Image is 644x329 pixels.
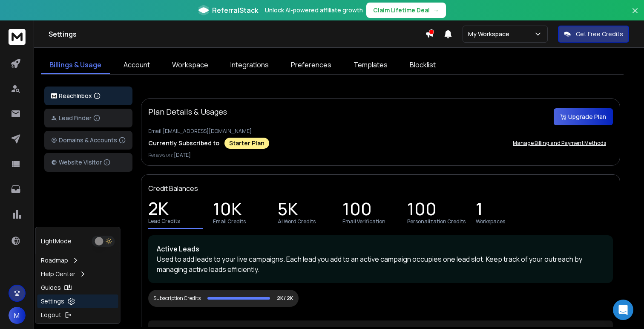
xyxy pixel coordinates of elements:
[401,56,444,74] a: Blocklist
[41,56,110,74] a: Billings & Usage
[476,205,483,216] p: 1
[41,283,61,292] p: Guides
[476,218,505,225] p: Workspaces
[153,295,201,302] div: Subscription Credits
[468,30,513,38] p: My Workspace
[506,135,613,152] button: Manage Billing and Payment Methods
[513,140,606,147] p: Manage Billing and Payment Methods
[213,205,242,216] p: 10K
[277,295,293,302] p: 2K/ 2K
[148,152,613,159] p: Renews on:
[41,237,72,245] p: Light Mode
[265,6,363,14] p: Unlock AI-powered affiliate growth
[345,56,396,74] a: Templates
[148,128,613,135] p: Email: [EMAIL_ADDRESS][DOMAIN_NAME]
[9,307,26,324] button: M
[213,218,246,225] p: Email Credits
[148,183,198,193] p: Credit Balances
[342,205,372,216] p: 100
[558,26,629,43] button: Get Free Credits
[44,153,132,172] button: Website Visitor
[148,204,169,216] p: 2K
[212,5,258,15] span: ReferralStack
[282,56,340,74] a: Preferences
[41,270,75,278] p: Help Center
[224,138,269,149] div: Starter Plan
[613,300,633,320] div: Open Intercom Messenger
[554,108,613,125] button: Upgrade Plan
[576,30,623,38] p: Get Free Credits
[433,6,439,14] span: →
[115,56,158,74] a: Account
[222,56,277,74] a: Integrations
[366,3,446,18] button: Claim Lifetime Deal→
[41,311,61,319] p: Logout
[51,93,57,99] img: logo
[342,218,385,225] p: Email Verification
[44,87,132,105] button: ReachInbox
[407,218,466,225] p: Personalization Credits
[37,294,118,308] a: Settings
[148,106,227,118] p: Plan Details & Usages
[630,5,641,26] button: Close banner
[164,56,217,74] a: Workspace
[41,256,68,265] p: Roadmap
[278,218,316,225] p: AI Word Credits
[37,267,118,281] a: Help Center
[44,109,132,127] button: Lead Finder
[148,218,180,225] p: Lead Credits
[37,281,118,294] a: Guides
[278,205,298,216] p: 5K
[407,205,437,216] p: 100
[41,297,64,306] p: Settings
[44,131,132,150] button: Domains & Accounts
[49,29,425,39] h1: Settings
[148,139,219,147] p: Currently Subscribed to
[37,254,118,267] a: Roadmap
[157,244,604,254] p: Active Leads
[174,151,191,159] span: [DATE]
[157,254,604,274] p: Used to add leads to your live campaigns. Each lead you add to an active campaign occupies one le...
